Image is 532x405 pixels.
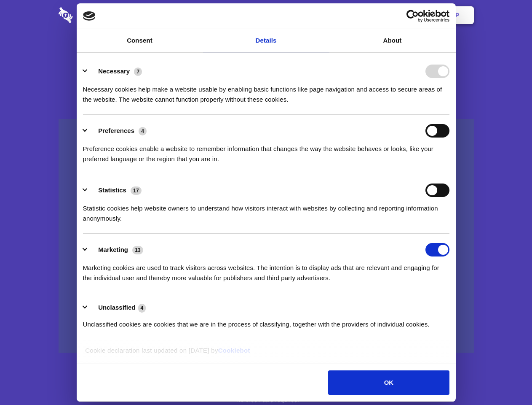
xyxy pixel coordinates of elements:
span: 4 [139,127,147,135]
div: Preference cookies enable a website to remember information that changes the way the website beha... [83,138,449,164]
img: logo [83,11,96,21]
div: Marketing cookies are used to track visitors across websites. The intention is to display ads tha... [83,256,449,283]
a: Consent [77,29,203,52]
a: Cookiebot [218,347,250,354]
button: Statistics (17) [83,184,147,197]
label: Marketing [98,246,128,253]
button: Marketing (13) [83,243,149,256]
button: Preferences (4) [83,124,152,138]
button: OK [328,370,449,395]
iframe: Drift Widget Chat Controller [490,363,522,395]
img: logo-wordmark-white-trans-d4663122ce5f474addd5e946df7df03e33cb6a1c49d2221995e7729f52c070b2.svg [59,7,131,23]
a: About [329,29,456,52]
h4: Auto-redaction of sensitive data, encrypted data sharing and self-destructing private chats. Shar... [59,77,474,105]
div: Necessary cookies help make a website usable by enabling basic functions like page navigation and... [83,78,449,105]
span: 17 [131,186,142,195]
span: 13 [132,246,143,254]
a: Contact [342,2,380,28]
div: Cookie declaration last updated on [DATE] by [79,346,453,362]
div: Statistic cookies help website owners to understand how visitors interact with websites by collec... [83,197,449,224]
label: Preferences [98,127,134,134]
a: Details [203,29,329,52]
a: Pricing [247,2,284,28]
button: Unclassified (4) [83,302,151,313]
a: Usercentrics Cookiebot - opens in a new window [376,10,449,22]
label: Necessary [98,67,130,75]
a: Wistia video thumbnail [59,119,474,353]
label: Statistics [98,186,126,194]
span: 7 [134,67,142,76]
button: Necessary (7) [83,65,147,78]
a: Login [382,2,419,28]
span: 4 [138,304,146,312]
div: Unclassified cookies are cookies that we are in the process of classifying, together with the pro... [83,313,449,329]
h1: Eliminate Slack Data Loss. [59,38,474,68]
